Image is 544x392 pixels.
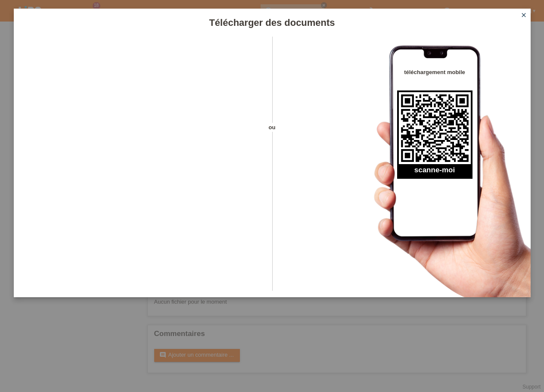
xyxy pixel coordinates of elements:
[520,12,527,19] i: close
[14,17,531,28] h1: Télécharger des documents
[257,123,287,132] span: ou
[27,58,257,274] iframe: Upload
[397,166,473,179] h2: scanne-moi
[397,69,473,75] h4: téléchargement mobile
[518,11,529,21] a: close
